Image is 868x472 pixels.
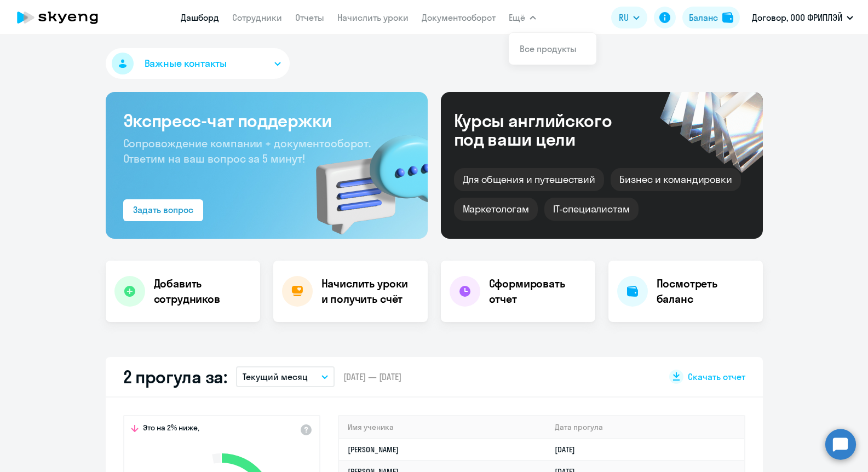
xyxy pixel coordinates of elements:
[489,276,587,307] h4: Сформировать отчет
[321,276,417,307] h4: Начислить уроки и получить счёт
[154,276,251,307] h4: Добавить сотрудников
[300,116,428,239] img: bg-img
[520,43,577,54] a: Все продукты
[555,445,584,454] a: [DATE]
[339,416,547,439] th: Имя ученика
[133,203,193,216] div: Задать вопрос
[454,168,605,191] div: Для общения и путешествий
[123,366,227,388] h2: 2 прогула за:
[454,111,641,148] div: Курсы английского под ваши цели
[123,136,371,165] span: Сопровождение компании + документооборот. Ответим на ваш вопрос за 5 минут!
[145,56,227,71] span: Важные контакты
[611,7,647,28] button: RU
[688,371,745,383] span: Скачать отчет
[546,416,744,439] th: Дата прогула
[232,12,282,23] a: Сотрудники
[295,12,324,23] a: Отчеты
[544,198,639,221] div: IT-специалистам
[143,423,199,436] span: Это на 2% ниже,
[657,276,754,307] h4: Посмотреть баланс
[746,4,859,31] button: Договор, ООО ФРИПЛЭЙ
[509,7,536,28] button: Ещё
[611,168,741,191] div: Бизнес и командировки
[689,11,718,24] div: Баланс
[123,199,203,221] button: Задать вопрос
[243,370,308,383] p: Текущий месяц
[509,11,525,24] span: Ещё
[236,366,335,387] button: Текущий месяц
[619,11,629,24] span: RU
[682,7,740,28] button: Балансbalance
[752,11,842,24] p: Договор, ООО ФРИПЛЭЙ
[123,110,410,131] h3: Экспресс-чат поддержки
[181,12,219,23] a: Дашборд
[348,445,399,454] a: [PERSON_NAME]
[337,12,409,23] a: Начислить уроки
[422,12,496,23] a: Документооборот
[454,198,538,221] div: Маркетологам
[343,371,401,383] span: [DATE] — [DATE]
[722,12,733,23] img: balance
[106,48,290,79] button: Важные контакты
